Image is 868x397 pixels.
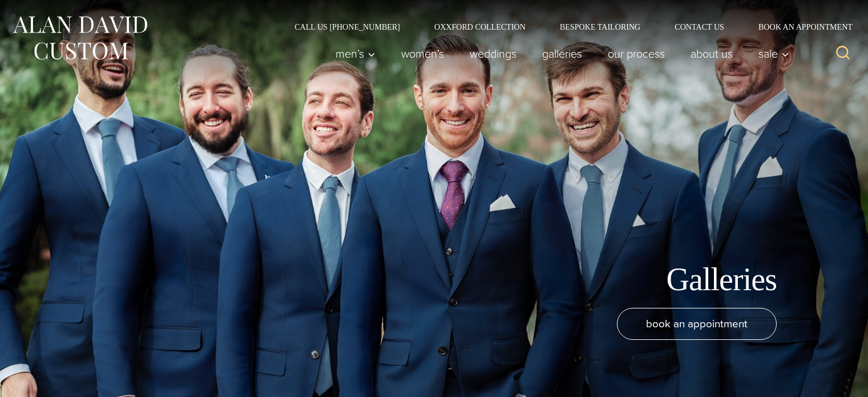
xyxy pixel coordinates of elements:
[530,42,595,65] a: Galleries
[741,23,857,31] a: Book an Appointment
[543,23,657,31] a: Bespoke Tailoring
[323,42,796,65] nav: Primary Navigation
[595,42,678,65] a: Our Process
[829,40,857,67] button: View Search Form
[617,308,777,340] a: book an appointment
[457,42,530,65] a: weddings
[678,42,746,65] a: About Us
[417,23,543,31] a: Oxxford Collection
[277,23,857,31] nav: Secondary Navigation
[277,23,417,31] a: Call Us [PHONE_NUMBER]
[11,13,148,63] img: Alan David Custom
[389,42,457,65] a: Women’s
[336,48,376,59] span: Men’s
[667,260,777,299] h1: Galleries
[657,23,741,31] a: Contact Us
[646,315,748,332] span: book an appointment
[758,48,789,59] span: Sale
